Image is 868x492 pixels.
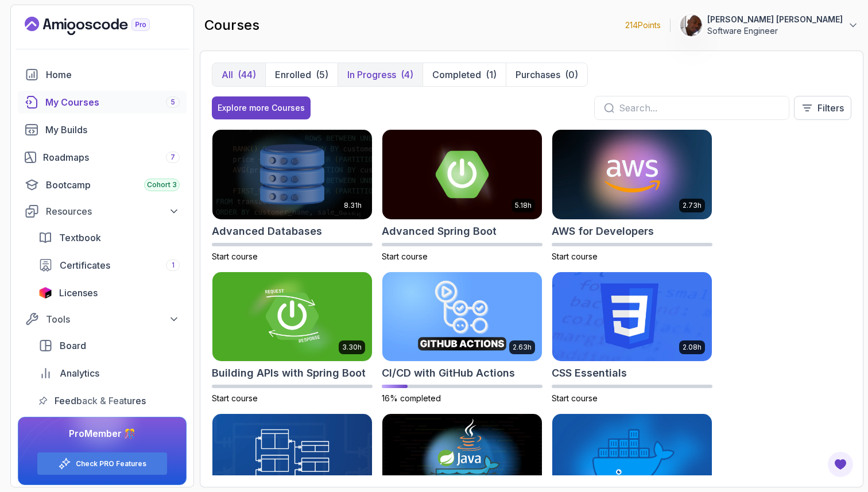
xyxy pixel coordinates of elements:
[46,178,180,192] div: Bootcamp
[552,393,598,403] span: Start course
[516,68,560,82] p: Purchases
[212,96,311,119] button: Explore more Courses
[382,223,497,239] h2: Advanced Spring Boot
[506,63,587,86] button: Purchases(0)
[170,153,175,162] span: 7
[552,223,654,239] h2: AWS for Developers
[432,68,481,82] p: Completed
[382,130,542,219] img: Advanced Spring Boot card
[18,201,187,222] button: Resources
[342,343,362,352] p: 3.30h
[18,118,187,141] a: builds
[316,68,328,82] div: (5)
[18,309,187,330] button: Tools
[347,68,396,82] p: In Progress
[46,312,180,326] div: Tools
[565,68,578,82] div: (0)
[382,272,542,362] img: CI/CD with GitHub Actions card
[212,272,372,362] img: Building APIs with Spring Boot card
[55,394,146,408] span: Feedback & Features
[212,251,258,261] span: Start course
[238,68,256,82] div: (44)
[18,146,187,169] a: roadmaps
[401,68,413,82] div: (4)
[486,68,497,82] div: (1)
[170,98,175,107] span: 5
[60,258,110,272] span: Certificates
[552,272,712,362] img: CSS Essentials card
[212,130,372,219] img: Advanced Databases card
[32,281,187,304] a: licenses
[43,150,180,164] div: Roadmaps
[45,123,180,137] div: My Builds
[32,334,187,357] a: board
[707,25,843,37] p: Software Engineer
[827,451,854,478] button: Open Feedback Button
[46,68,180,82] div: Home
[222,68,233,82] p: All
[204,16,259,34] h2: courses
[59,231,101,245] span: Textbook
[817,101,844,115] p: Filters
[37,452,168,475] button: Check PRO Features
[382,393,441,403] span: 16% completed
[46,204,180,218] div: Resources
[513,343,532,352] p: 2.63h
[265,63,338,86] button: Enrolled(5)
[18,173,187,196] a: bootcamp
[552,251,598,261] span: Start course
[172,261,175,270] span: 1
[552,130,712,219] img: AWS for Developers card
[18,91,187,114] a: courses
[212,365,366,381] h2: Building APIs with Spring Boot
[25,17,176,35] a: Landing page
[218,102,305,114] div: Explore more Courses
[382,251,428,261] span: Start course
[338,63,423,86] button: In Progress(4)
[212,223,322,239] h2: Advanced Databases
[32,226,187,249] a: textbook
[382,365,515,381] h2: CI/CD with GitHub Actions
[59,286,98,300] span: Licenses
[60,366,99,380] span: Analytics
[619,101,780,115] input: Search...
[38,287,52,299] img: jetbrains icon
[45,95,180,109] div: My Courses
[683,201,702,210] p: 2.73h
[275,68,311,82] p: Enrolled
[32,254,187,277] a: certificates
[32,389,187,412] a: feedback
[707,14,843,25] p: [PERSON_NAME] [PERSON_NAME]
[382,272,542,405] a: CI/CD with GitHub Actions card2.63hCI/CD with GitHub Actions16% completed
[76,459,146,468] a: Check PRO Features
[147,180,177,189] span: Cohort 3
[515,201,532,210] p: 5.18h
[794,96,851,120] button: Filters
[212,393,258,403] span: Start course
[680,14,702,36] img: user profile image
[60,339,86,352] span: Board
[212,63,265,86] button: All(44)
[18,63,187,86] a: home
[552,365,627,381] h2: CSS Essentials
[344,201,362,210] p: 8.31h
[423,63,506,86] button: Completed(1)
[625,20,661,31] p: 214 Points
[680,14,859,37] button: user profile image[PERSON_NAME] [PERSON_NAME]Software Engineer
[683,343,702,352] p: 2.08h
[32,362,187,385] a: analytics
